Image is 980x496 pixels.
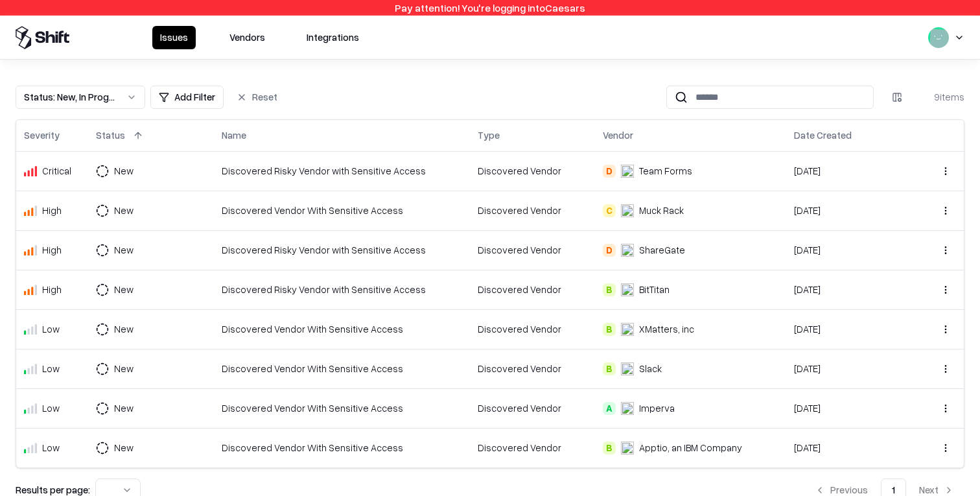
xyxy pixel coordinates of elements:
button: New [96,318,157,341]
div: [DATE] [794,283,905,296]
div: New [114,283,134,296]
div: High [42,283,62,296]
button: New [96,239,157,262]
div: [DATE] [794,322,905,336]
button: Issues [152,26,196,49]
div: Team Forms [639,164,692,178]
div: [DATE] [794,204,905,217]
img: Muck Rack [621,204,634,217]
div: Discovered Risky Vendor with Sensitive Access [222,243,462,257]
div: [DATE] [794,401,905,415]
div: Low [42,362,60,375]
div: New [114,401,134,415]
div: Discovered Risky Vendor with Sensitive Access [222,283,462,296]
div: Apptio, an IBM Company [639,441,742,455]
div: Low [42,441,60,455]
button: New [96,199,157,222]
div: XMatters, inc [639,322,694,336]
div: C [603,204,616,217]
button: New [96,159,157,183]
div: D [603,165,616,178]
img: BitTitan [621,283,634,296]
div: Date Created [794,128,852,142]
div: Name [222,128,246,142]
button: Vendors [222,26,273,49]
img: xMatters, inc [621,323,634,336]
div: Discovered Vendor With Sensitive Access [222,204,462,217]
div: Slack [639,362,662,375]
div: Status : New, In Progress [24,90,116,104]
div: Discovered Vendor With Sensitive Access [222,362,462,375]
img: Apptio, an IBM Company [621,442,634,455]
div: [DATE] [794,164,905,178]
img: Imperva [621,402,634,415]
div: New [114,204,134,217]
div: B [603,442,616,455]
div: Discovered Vendor [478,322,587,336]
div: Discovered Vendor [478,362,587,375]
button: New [96,278,157,301]
div: Discovered Vendor With Sensitive Access [222,441,462,455]
div: Status [96,128,125,142]
div: Muck Rack [639,204,684,217]
img: ShareGate [621,244,634,257]
div: Discovered Risky Vendor with Sensitive Access [222,164,462,178]
div: High [42,243,62,257]
img: Slack [621,362,634,375]
div: 9 items [913,90,964,104]
div: ShareGate [639,243,685,257]
div: Low [42,322,60,336]
div: Discovered Vendor [478,164,587,178]
button: New [96,357,157,381]
div: New [114,164,134,178]
div: [DATE] [794,243,905,257]
div: New [114,243,134,257]
div: Imperva [639,401,675,415]
button: Reset [229,86,285,109]
div: [DATE] [794,362,905,375]
div: Type [478,128,500,142]
div: Critical [42,164,71,178]
div: [DATE] [794,441,905,455]
button: New [96,436,157,460]
div: Vendor [603,128,633,142]
div: B [603,323,616,336]
button: Add Filter [150,86,224,109]
div: Discovered Vendor [478,283,587,296]
div: Discovered Vendor With Sensitive Access [222,401,462,415]
button: New [96,397,157,420]
div: Discovered Vendor [478,204,587,217]
button: Integrations [299,26,367,49]
div: Low [42,401,60,415]
div: New [114,362,134,375]
div: D [603,244,616,257]
div: High [42,204,62,217]
div: Discovered Vendor [478,441,587,455]
div: New [114,441,134,455]
img: Team Forms [621,165,634,178]
div: B [603,283,616,296]
div: B [603,362,616,375]
div: New [114,322,134,336]
div: BitTitan [639,283,670,296]
div: A [603,402,616,415]
div: Discovered Vendor With Sensitive Access [222,322,462,336]
div: Discovered Vendor [478,401,587,415]
div: Discovered Vendor [478,243,587,257]
div: Severity [24,128,60,142]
